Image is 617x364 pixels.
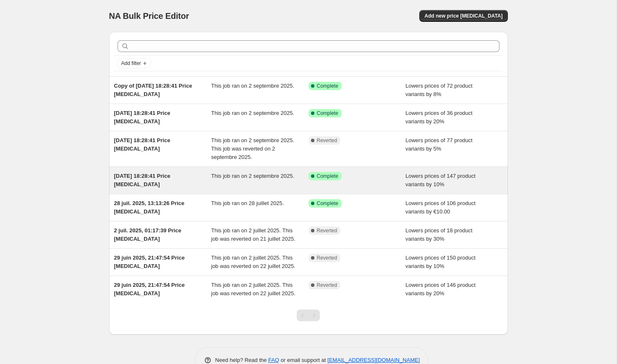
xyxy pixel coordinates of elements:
[317,200,338,207] span: Complete
[211,110,294,116] span: This job ran on 2 septembre 2025.
[317,137,337,144] span: Reverted
[405,227,473,242] span: Lowers prices of 18 product variants by 30%
[211,227,295,242] span: This job ran on 2 juillet 2025. This job was reverted on 21 juillet 2025.
[118,58,151,68] button: Add filter
[405,110,473,125] span: Lowers prices of 36 product variants by 20%
[317,110,338,117] span: Complete
[114,200,185,215] span: 28 juil. 2025, 13:13:26 Price [MEDICAL_DATA]
[297,309,320,321] nav: Pagination
[114,110,170,125] span: [DATE] 18:28:41 Price [MEDICAL_DATA]
[405,83,473,97] span: Lowers prices of 72 product variants by 8%
[215,357,269,363] span: Need help? Read the
[327,357,420,363] a: [EMAIL_ADDRESS][DOMAIN_NAME]
[317,282,337,289] span: Reverted
[317,227,337,234] span: Reverted
[211,282,295,296] span: This job ran on 2 juillet 2025. This job was reverted on 22 juillet 2025.
[279,357,327,363] span: or email support at
[405,200,476,215] span: Lowers prices of 106 product variants by €10.00
[405,282,476,296] span: Lowers prices of 146 product variants by 20%
[114,83,192,97] span: Copy of [DATE] 18:28:41 Price [MEDICAL_DATA]
[211,200,284,206] span: This job ran on 28 juillet 2025.
[317,255,337,261] span: Reverted
[211,83,294,89] span: This job ran on 2 septembre 2025.
[121,60,141,67] span: Add filter
[419,10,507,22] button: Add new price [MEDICAL_DATA]
[211,137,294,160] span: This job ran on 2 septembre 2025. This job was reverted on 2 septembre 2025.
[211,255,295,269] span: This job ran on 2 juillet 2025. This job was reverted on 22 juillet 2025.
[114,282,185,296] span: 29 juin 2025, 21:47:54 Price [MEDICAL_DATA]
[114,227,181,242] span: 2 juil. 2025, 01:17:39 Price [MEDICAL_DATA]
[114,173,170,187] span: [DATE] 18:28:41 Price [MEDICAL_DATA]
[317,83,338,89] span: Complete
[317,173,338,179] span: Complete
[268,357,279,363] a: FAQ
[424,13,502,19] span: Add new price [MEDICAL_DATA]
[109,11,189,21] span: NA Bulk Price Editor
[114,137,170,152] span: [DATE] 18:28:41 Price [MEDICAL_DATA]
[405,137,473,152] span: Lowers prices of 77 product variants by 5%
[405,173,476,187] span: Lowers prices of 147 product variants by 10%
[114,255,185,269] span: 29 juin 2025, 21:47:54 Price [MEDICAL_DATA]
[405,255,476,269] span: Lowers prices of 150 product variants by 10%
[211,173,294,179] span: This job ran on 2 septembre 2025.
